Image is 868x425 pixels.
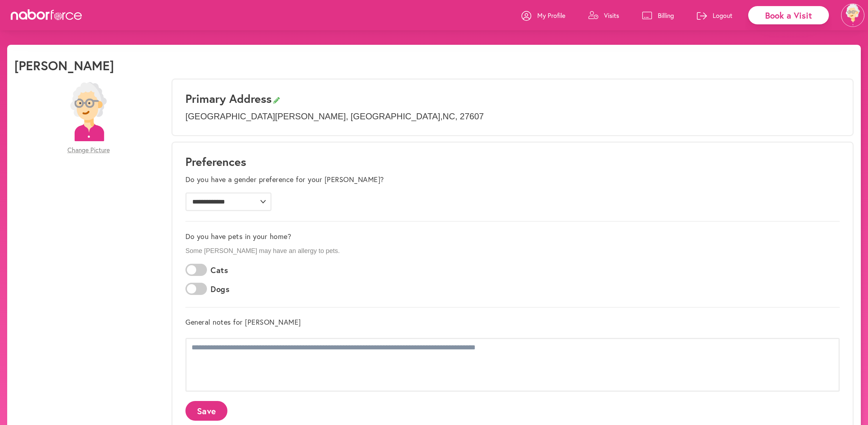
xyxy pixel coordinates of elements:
a: Logout [697,5,732,26]
p: [GEOGRAPHIC_DATA][PERSON_NAME] , [GEOGRAPHIC_DATA] , NC , 27607 [185,111,840,122]
label: Cats [211,266,228,275]
div: Book a Visit [748,6,829,24]
p: Some [PERSON_NAME] may have an allergy to pets. [185,247,840,255]
img: efc20bcf08b0dac87679abea64c1faab.png [841,4,864,27]
button: Save [185,401,227,421]
p: Logout [713,11,732,20]
a: My Profile [522,5,565,26]
a: Billing [642,5,674,26]
label: Dogs [211,285,230,294]
label: Do you have a gender preference for your [PERSON_NAME]? [185,175,384,184]
h3: Primary Address [185,92,840,105]
label: Do you have pets in your home? [185,232,291,241]
h1: [PERSON_NAME] [14,58,114,73]
a: Visits [588,5,619,26]
p: My Profile [537,11,565,20]
span: Change Picture [67,146,110,154]
h1: Preferences [185,155,840,168]
p: Billing [658,11,674,20]
img: efc20bcf08b0dac87679abea64c1faab.png [59,82,118,141]
p: Visits [604,11,619,20]
label: General notes for [PERSON_NAME] [185,318,301,326]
